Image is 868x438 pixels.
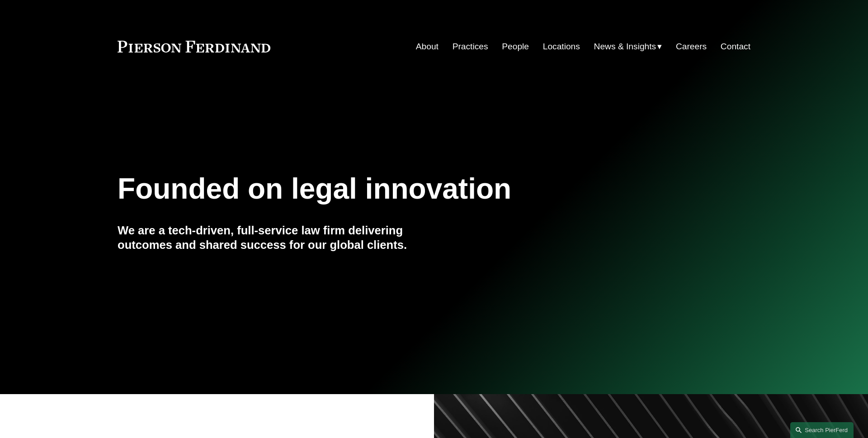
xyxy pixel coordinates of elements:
h1: Founded on legal innovation [118,172,645,205]
a: folder dropdown [594,38,662,55]
a: People [502,38,529,55]
a: About [416,38,439,55]
span: News & Insights [594,39,656,55]
a: Contact [721,38,750,55]
h4: We are a tech-driven, full-service law firm delivering outcomes and shared success for our global... [118,223,434,252]
a: Careers [676,38,707,55]
a: Practices [453,38,488,55]
a: Locations [543,38,580,55]
a: Search this site [790,422,854,438]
